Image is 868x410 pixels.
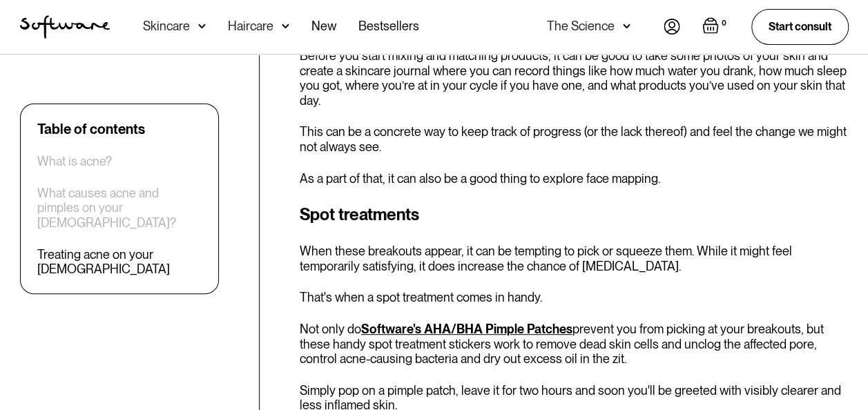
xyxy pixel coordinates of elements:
[751,9,849,44] a: Start consult
[300,322,849,367] p: Not only do prevent you from picking at your breakouts, but these handy spot treatment stickers w...
[719,17,729,30] div: 0
[228,19,273,33] div: Haircare
[37,186,202,231] a: What causes acne and pimples on your [DEMOGRAPHIC_DATA]?
[37,247,202,277] a: Treating acne on your [DEMOGRAPHIC_DATA]
[300,124,849,154] p: This can be a concrete way to keep track of progress (or the lack thereof) and feel the change we...
[37,121,145,137] div: Table of contents
[300,48,849,108] p: Before you start mixing and matching products, it can be good to take some photos of your skin an...
[361,322,572,336] a: Software's AHA/BHA Pimple Patches
[20,15,110,39] a: home
[300,244,849,273] p: When these breakouts appear, it can be tempting to pick or squeeze them. While it might feel temp...
[37,154,112,169] a: What is acne?
[282,19,289,33] img: arrow down
[623,19,630,33] img: arrow down
[702,17,729,37] a: Open empty cart
[300,290,849,305] p: That's when a spot treatment comes in handy.
[547,19,615,33] div: The Science
[300,171,849,186] p: As a part of that, it can also be a good thing to explore face mapping.
[198,19,206,33] img: arrow down
[300,202,849,227] h3: Spot treatments
[143,19,190,33] div: Skincare
[20,15,110,39] img: Software Logo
